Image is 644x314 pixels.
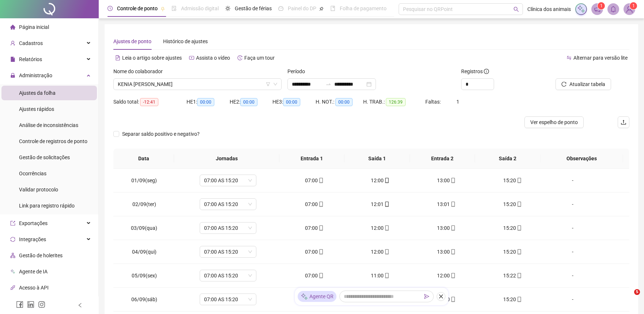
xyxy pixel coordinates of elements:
span: file-done [172,6,177,11]
div: 13:00 [419,248,474,256]
span: Alternar para versão lite [573,55,628,61]
div: 07:00 [287,200,342,208]
span: KENIA CRISTINA RODRIGUES DA SILVA [118,79,277,90]
span: dashboard [278,6,283,11]
div: Agente QR [298,291,336,302]
span: Página inicial [19,24,49,30]
span: 04/09(qui) [132,249,157,255]
div: 12:01 [353,200,408,208]
span: lock [10,73,15,78]
span: 07:00 AS 15:20 [204,294,252,305]
span: 00:00 [283,98,300,106]
span: send [424,294,429,299]
div: - [551,224,594,232]
span: mobile [516,273,522,278]
span: 07:00 AS 15:20 [204,175,252,186]
span: Painel do DP [288,5,316,11]
span: Gestão de solicitações [19,154,70,160]
span: 00:00 [335,98,353,106]
span: Administração [19,72,52,78]
span: youtube [189,55,194,60]
span: book [330,6,335,11]
span: export [10,221,15,226]
div: 12:00 [353,224,408,232]
div: HE 1: [187,98,230,106]
span: reload [561,82,566,87]
span: Separar saldo positivo e negativo? [119,130,203,138]
span: Análise de inconsistências [19,122,78,128]
span: info-circle [484,69,489,74]
span: 1 [456,99,459,105]
span: 00:00 [240,98,257,106]
th: Entrada 1 [279,149,344,169]
span: 07:00 AS 15:20 [204,199,252,210]
span: Folha de pagamento [340,5,387,11]
span: Acesso à API [19,285,49,291]
span: mobile [450,249,456,254]
img: sparkle-icon.fc2bf0ac1784a2077858766a79e2daf3.svg [577,5,585,13]
span: Gestão de holerites [19,253,63,258]
div: Saldo total: [113,98,187,106]
div: - [551,176,594,184]
span: bell [610,6,617,12]
span: sync [10,237,15,242]
span: mobile [450,297,456,302]
span: mobile [318,202,324,207]
div: 07:00 [287,176,342,184]
sup: Atualize o seu contato no menu Meus Dados [630,2,637,10]
div: 07:00 [287,295,342,303]
span: swap [566,55,572,60]
span: mobile [318,178,324,183]
span: mobile [384,178,389,183]
span: 07:00 AS 15:20 [204,246,252,257]
span: close [438,294,444,299]
div: 15:20 [485,248,540,256]
span: Ajustes rápidos [19,106,54,112]
span: filter [266,82,270,86]
span: 05/09(sex) [132,273,157,279]
span: 5 [634,289,640,295]
div: 15:20 [485,224,540,232]
sup: 1 [598,2,605,10]
div: - [551,248,594,256]
div: 07:00 [287,272,342,280]
span: 07:00 AS 15:20 [204,223,252,233]
span: mobile [384,249,389,254]
span: linkedin [27,301,34,308]
span: Faltas: [425,99,442,105]
span: mobile [516,249,522,254]
span: 1 [632,3,635,8]
div: 15:20 [485,176,540,184]
span: Histórico de ajustes [163,38,208,44]
span: Relatórios [19,56,42,62]
th: Observações [540,149,623,169]
div: 15:22 [485,272,540,280]
span: mobile [450,225,456,231]
span: mobile [318,249,324,254]
div: 07:00 [287,248,342,256]
span: notification [594,6,600,12]
img: sparkle-icon.fc2bf0ac1784a2077858766a79e2daf3.svg [301,293,308,300]
span: mobile [384,225,389,231]
div: HE 3: [272,98,316,106]
div: H. NOT.: [316,98,363,106]
span: apartment [10,253,15,258]
div: H. TRAB.: [363,98,425,106]
span: pushpin [319,7,324,11]
label: Período [287,67,310,75]
span: 06/09(sáb) [131,296,157,302]
span: left [78,303,83,308]
span: 03/09(qua) [131,225,157,231]
span: Faça um tour [244,55,275,61]
span: 126:39 [386,98,406,106]
span: Link para registro rápido [19,203,75,209]
span: down [273,82,278,86]
div: 13:01 [419,200,474,208]
span: mobile [318,225,324,231]
span: mobile [450,178,456,183]
label: Nome do colaborador [113,67,167,75]
div: 07:00 [287,224,342,232]
span: Controle de registros de ponto [19,138,87,144]
button: Atualizar tabela [556,78,611,90]
span: 1 [600,3,603,8]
